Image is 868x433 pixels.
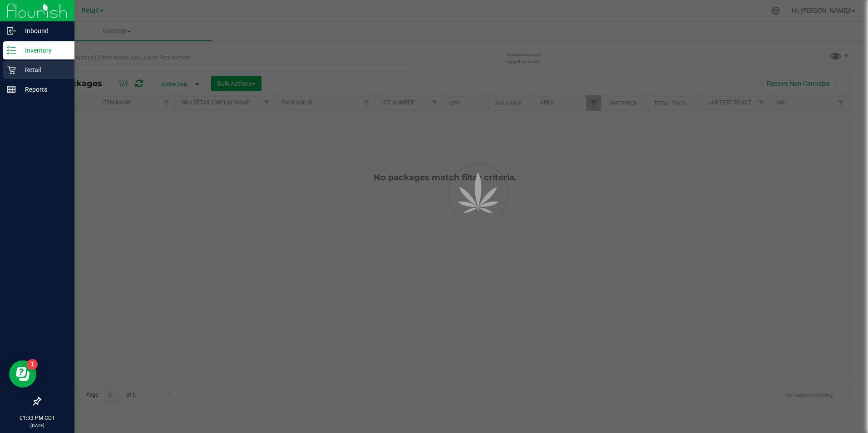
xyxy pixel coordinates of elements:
p: [DATE] [4,422,70,429]
iframe: Resource center unread badge [27,359,38,370]
inline-svg: Reports [7,85,16,94]
inline-svg: Inventory [7,46,16,55]
p: Inbound [16,25,70,36]
inline-svg: Inbound [7,26,16,35]
p: Retail [16,64,70,75]
p: 01:33 PM CDT [4,414,70,422]
p: Reports [16,84,70,95]
p: Inventory [16,45,70,56]
inline-svg: Retail [7,65,16,74]
iframe: Resource center [9,360,36,388]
